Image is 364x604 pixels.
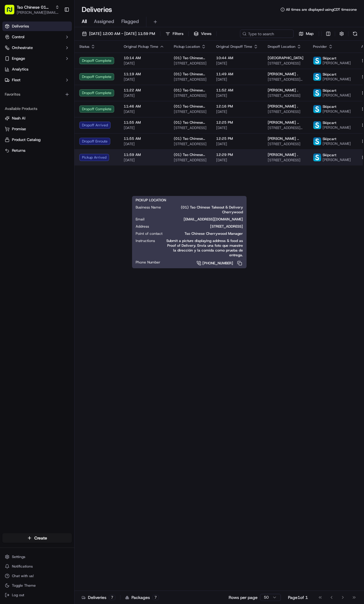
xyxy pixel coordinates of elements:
[125,594,159,600] div: Packages
[174,77,207,82] span: [STREET_ADDRESS]
[12,574,34,578] span: Chat with us!
[323,56,336,61] span: Skipcart
[27,57,98,63] div: Start new chat
[313,44,327,49] span: Provider
[216,44,252,49] span: Original Dropoff Time
[16,39,107,45] input: Got a question? Start typing here...
[216,77,258,82] span: [DATE]
[216,158,258,163] span: [DATE]
[174,109,207,114] span: [STREET_ADDRESS]
[216,142,258,146] span: [DATE]
[286,7,357,12] span: All times are displayed using CDT timezone
[268,109,303,114] span: [STREET_ADDRESS]
[6,103,16,113] img: Brigitte Vinadas
[306,31,314,36] span: Map
[323,61,351,65] span: [PERSON_NAME]
[12,148,25,153] span: Returns
[216,61,258,66] span: [DATE]
[216,120,258,125] span: 12:25 PM
[136,238,155,243] span: Instructions
[174,88,207,93] span: (01) Tso Chinese Takeout & Delivery Cherrywood
[174,142,207,146] span: [STREET_ADDRESS]
[323,93,351,98] span: [PERSON_NAME]
[268,56,303,60] span: [GEOGRAPHIC_DATA]
[124,120,164,125] span: 11:55 AM
[5,116,69,121] a: Nash AI
[92,76,109,84] button: See all
[323,77,351,82] span: [PERSON_NAME]
[12,116,25,121] span: Nash AI
[159,224,243,229] span: [STREET_ADDRESS]
[82,5,112,14] h1: Deliveries
[94,18,114,25] span: Assigned
[82,594,115,600] div: Deliveries
[56,134,96,139] span: API Documentation
[12,593,24,597] span: Log out
[202,261,233,266] span: [PHONE_NUMBER]
[121,18,139,25] span: Flagged
[6,6,18,18] img: Nash
[6,78,40,82] div: Past conversations
[12,109,17,114] img: 1736555255976-a54dd68f-1ca7-489b-9aae-adbdc363a1c4
[174,136,207,141] span: (01) Tso Chinese Takeout & Delivery Cherrywood
[313,105,321,113] img: profile_skipcart_partner.png
[12,564,33,569] span: Notifications
[201,31,211,36] span: Views
[2,124,72,134] button: Promise
[124,72,164,76] span: 11:19 AM
[101,59,109,66] button: Start new chat
[124,93,164,98] span: [DATE]
[174,104,207,109] span: (01) Tso Chinese Takeout & Delivery Cherrywood
[2,135,72,145] button: Product Catalog
[79,30,158,38] button: [DATE] 12:00 AM - [DATE] 11:59 PM
[2,104,72,114] div: Available Products
[216,56,258,60] span: 10:44 AM
[124,125,164,130] span: [DATE]
[27,63,82,68] div: We're available if you need us!
[268,136,299,141] span: [PERSON_NAME] ..
[268,61,303,66] span: [STREET_ADDRESS]
[2,75,72,85] button: Fleet
[124,61,164,66] span: [DATE]
[18,93,48,97] span: [PERSON_NAME]
[351,30,359,38] button: Refresh
[6,134,11,139] div: 📗
[313,73,321,81] img: profile_skipcart_partner.png
[323,153,336,157] span: Skipcart
[50,134,55,139] div: 💻
[48,131,98,142] a: 💻API Documentation
[216,72,258,76] span: 11:49 AM
[268,152,298,157] span: [PERSON_NAME] .
[136,205,161,210] span: Business Name
[216,88,258,93] span: 11:52 AM
[79,44,89,49] span: Status
[124,152,164,157] span: 11:59 AM
[59,148,72,153] span: Pylon
[323,120,336,125] span: Skipcart
[124,109,164,114] span: [DATE]
[136,224,149,229] span: Address
[124,104,164,109] span: 11:46 AM
[53,109,65,114] span: [DATE]
[2,2,62,17] button: Tso Chinese 01 Cherrywood[PERSON_NAME][EMAIL_ADDRESS][DOMAIN_NAME]
[124,88,164,93] span: 11:22 AM
[34,535,47,541] span: Create
[296,30,316,38] button: Map
[124,136,164,141] span: 11:55 AM
[2,54,72,63] button: Engage
[12,45,33,50] span: Orchestrate
[323,125,351,130] span: [PERSON_NAME]
[173,31,183,36] span: Filters
[53,93,65,97] span: [DATE]
[124,77,164,82] span: [DATE]
[2,90,72,99] div: Favorites
[268,158,303,163] span: [STREET_ADDRESS]
[12,34,24,40] span: Control
[17,4,53,10] button: Tso Chinese 01 Cherrywood
[6,87,16,96] img: Angelique Valdez
[6,24,109,33] p: Welcome 👋
[2,114,72,123] button: Nash AI
[323,157,351,162] span: [PERSON_NAME]
[5,137,69,142] a: Product Catalog
[2,591,72,599] button: Log out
